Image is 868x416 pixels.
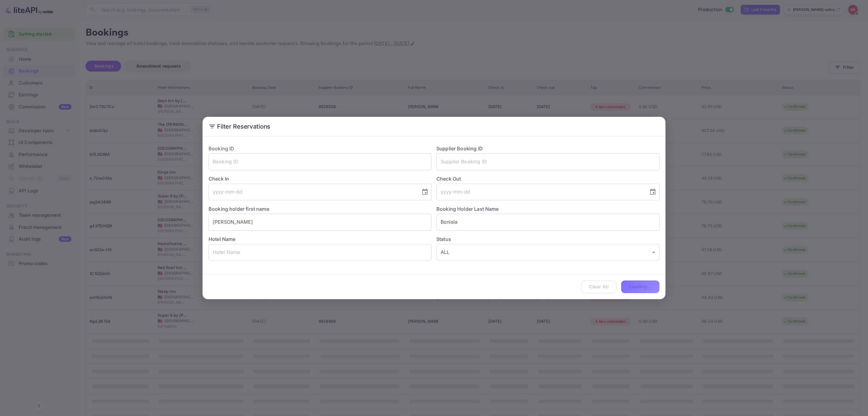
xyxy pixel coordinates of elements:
[436,244,659,261] div: ALL
[209,206,269,212] label: Booking holder first name
[419,186,431,198] button: Choose date
[436,153,659,170] input: Supplier Booking ID
[209,184,417,200] input: yyyy-mm-dd
[436,206,499,212] label: Booking Holder Last Name
[209,244,432,261] input: Hotel Name
[209,236,236,242] label: Hotel Name
[436,235,659,243] label: Status
[209,175,432,182] label: Check In
[436,184,644,200] input: yyyy-mm-dd
[436,175,659,182] label: Check Out
[209,214,432,231] input: Holder First Name
[436,214,659,231] input: Holder Last Name
[209,146,234,152] label: Booking ID
[436,146,483,152] label: Supplier Booking ID
[209,153,432,170] input: Booking ID
[203,117,665,136] h2: Filter Reservations
[647,186,659,198] button: Choose date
